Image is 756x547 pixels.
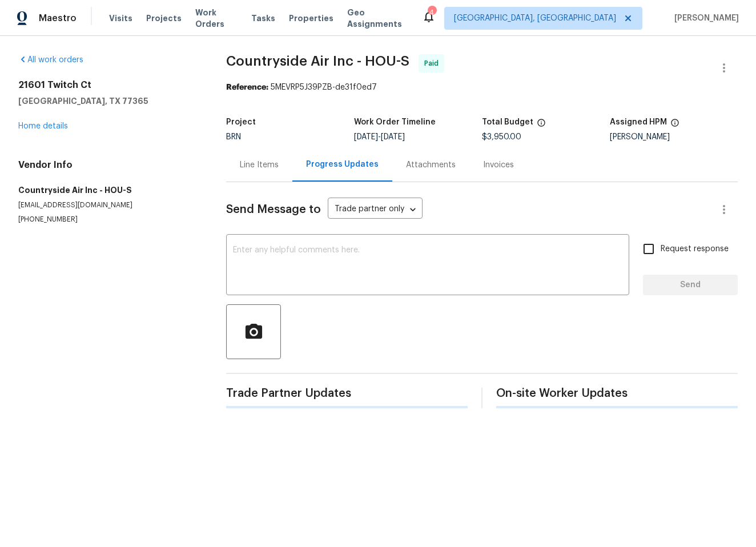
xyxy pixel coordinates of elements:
span: Countryside Air Inc - HOU-S [226,54,409,68]
h5: Countryside Air Inc - HOU-S [18,184,199,196]
div: [PERSON_NAME] [610,133,738,141]
span: The hpm assigned to this work order. [670,118,679,133]
div: 4 [428,7,436,18]
b: Reference: [226,83,268,91]
h5: Assigned HPM [610,118,667,126]
div: Progress Updates [306,159,379,170]
div: Trade partner only [328,200,423,219]
span: $3,950.00 [482,133,521,141]
span: On-site Worker Updates [496,388,738,399]
a: All work orders [18,56,83,64]
span: Request response [661,243,729,255]
span: Trade Partner Updates [226,388,468,399]
h5: Project [226,118,256,126]
span: [DATE] [381,133,405,141]
span: Paid [424,58,443,69]
span: BRN [226,133,241,141]
p: [PHONE_NUMBER] [18,215,199,224]
span: Tasks [251,14,275,22]
h5: Total Budget [482,118,533,126]
h5: [GEOGRAPHIC_DATA], TX 77365 [18,95,199,107]
span: Work Orders [195,7,238,30]
span: The total cost of line items that have been proposed by Opendoor. This sum includes line items th... [537,118,546,133]
h4: Vendor Info [18,159,199,171]
span: Geo Assignments [347,7,408,30]
span: Maestro [39,13,77,24]
span: [GEOGRAPHIC_DATA], [GEOGRAPHIC_DATA] [454,13,616,24]
div: Line Items [240,159,279,171]
div: 5MEVRP5J39PZB-de31f0ed7 [226,82,738,93]
div: Attachments [406,159,456,171]
span: [PERSON_NAME] [670,13,739,24]
span: - [354,133,405,141]
span: Projects [146,13,182,24]
h2: 21601 Twitch Ct [18,79,199,91]
p: [EMAIL_ADDRESS][DOMAIN_NAME] [18,200,199,210]
span: Properties [289,13,333,24]
span: Visits [109,13,132,24]
a: Home details [18,122,68,130]
h5: Work Order Timeline [354,118,436,126]
span: Send Message to [226,204,321,215]
div: Invoices [483,159,514,171]
span: [DATE] [354,133,378,141]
